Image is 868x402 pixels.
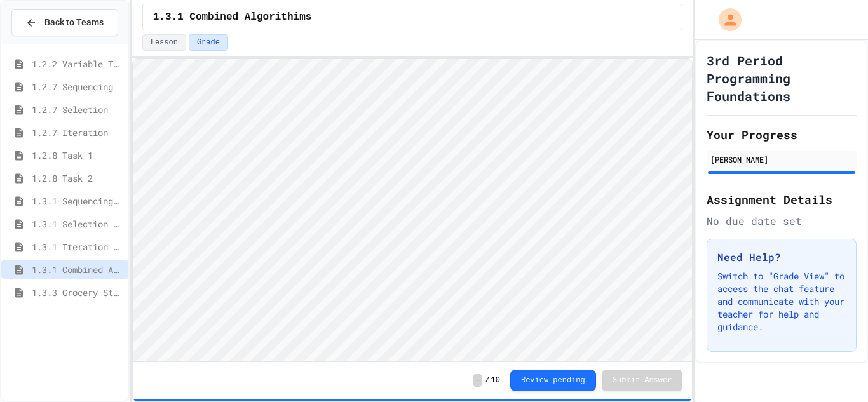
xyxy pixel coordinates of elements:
[707,191,857,208] h2: Assignment Details
[32,194,123,208] span: 1.3.1 Sequencing Patterns/Trends
[44,16,104,29] span: Back to Teams
[32,103,123,116] span: 1.2.7 Selection
[491,375,500,385] span: 10
[705,5,745,34] div: My Account
[142,34,186,51] button: Lesson
[473,374,482,387] span: -
[32,240,123,253] span: 1.3.1 Iteration Patterns/Trends
[707,51,857,105] h1: 3rd Period Programming Foundations
[32,80,123,93] span: 1.2.7 Sequencing
[32,149,123,162] span: 1.2.8 Task 1
[32,57,123,70] span: 1.2.2 Variable Types
[602,370,682,391] button: Submit Answer
[189,34,228,51] button: Grade
[710,154,853,165] div: [PERSON_NAME]
[707,213,857,229] div: No due date set
[32,171,123,185] span: 1.2.8 Task 2
[32,263,123,276] span: 1.3.1 Combined Algorithims
[717,250,846,265] h3: Need Help?
[707,126,857,144] h2: Your Progress
[32,126,123,139] span: 1.2.7 Iteration
[32,286,123,299] span: 1.3.3 Grocery Store Task
[717,270,846,333] p: Switch to "Grade View" to access the chat feature and communicate with your teacher for help and ...
[133,59,693,361] iframe: Snap! Programming Environment
[485,375,489,385] span: /
[153,10,312,25] span: 1.3.1 Combined Algorithims
[613,375,672,385] span: Submit Answer
[11,9,118,36] button: Back to Teams
[32,217,123,231] span: 1.3.1 Selection Patterns/Trends
[510,370,596,391] button: Review pending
